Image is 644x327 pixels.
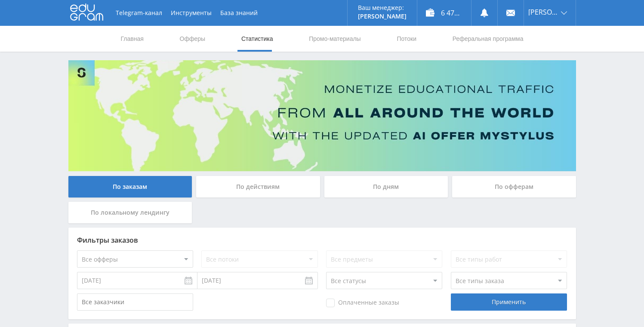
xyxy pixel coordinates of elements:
[528,9,558,15] span: [PERSON_NAME]
[196,176,320,197] div: По действиям
[451,293,567,311] div: Применить
[68,202,192,223] div: По локальному лендингу
[326,299,399,307] span: Оплаченные заказы
[179,26,206,52] a: Офферы
[120,26,145,52] a: Главная
[68,176,192,197] div: По заказам
[396,26,417,52] a: Потоки
[452,176,576,197] div: По офферам
[452,26,524,52] a: Реферальная программа
[77,236,567,244] div: Фильтры заказов
[308,26,361,52] a: Промо-материалы
[240,26,274,52] a: Статистика
[324,176,448,197] div: По дням
[68,60,576,171] img: Banner
[77,293,193,311] input: Все заказчики
[358,13,407,20] p: [PERSON_NAME]
[358,4,407,11] p: Ваш менеджер:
